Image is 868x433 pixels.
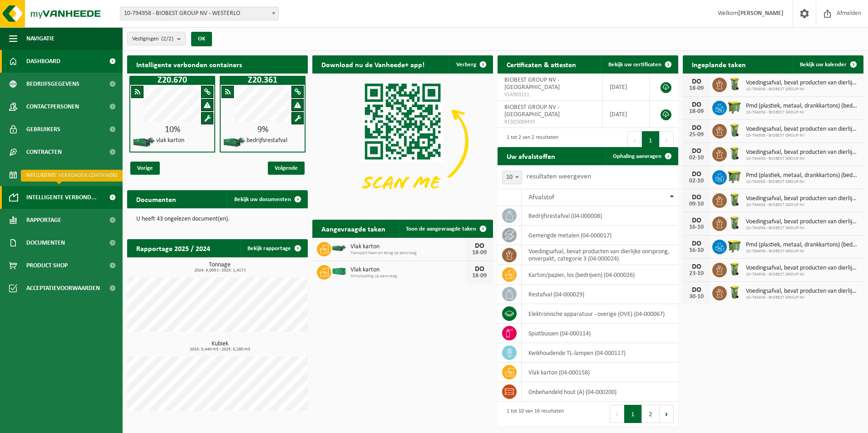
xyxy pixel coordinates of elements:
[227,190,307,208] a: Bekijk uw documenten
[624,405,642,423] button: 1
[26,73,79,95] span: Bedrijfsgegevens
[746,272,859,277] span: 10-794958 - BIOBEST GROUP NV
[498,147,564,165] h2: Uw afvalstoffen
[130,125,214,134] div: 10%
[687,294,705,300] div: 30-10
[26,95,79,118] span: Contactpersonen
[746,195,859,202] span: Voedingsafval, bevat producten van dierlijke oorsprong, onverpakt, categorie 3
[504,118,596,126] span: RED25009435
[26,209,61,231] span: Rapportage
[746,218,859,226] span: Voedingsafval, bevat producten van dierlijke oorsprong, onverpakt, categorie 3
[26,141,62,163] span: Contracten
[156,138,184,144] h4: vlak karton
[120,7,278,20] span: 10-794958 - BIOBEST GROUP NV - WESTERLO
[687,247,705,254] div: 16-10
[746,133,859,138] span: 10-794958 - BIOBEST GROUP NV
[26,118,60,141] span: Gebruikers
[738,10,784,17] strong: [PERSON_NAME]
[127,32,186,45] button: Vestigingen(2/2)
[746,265,859,272] span: Voedingsafval, bevat producten van dierlijke oorsprong, onverpakt, categorie 3
[470,250,488,256] div: 18-09
[687,171,705,178] div: DO
[746,226,859,231] span: 10-794958 - BIOBEST GROUP NV
[240,239,307,257] a: Bekijk rapportage
[522,285,678,304] td: restafval (04-000029)
[687,148,705,155] div: DO
[687,101,705,108] div: DO
[502,171,522,184] span: 10
[687,201,705,207] div: 09-10
[350,274,466,279] span: Omwisseling op aanvraag
[660,131,674,149] button: Next
[642,405,660,423] button: 2
[132,32,173,46] span: Vestigingen
[26,231,65,254] span: Documenten
[522,343,678,363] td: kwikhoudende TL-lampen (04-000117)
[498,55,585,73] h2: Certificaten & attesten
[26,186,97,209] span: Intelligente verbond...
[26,163,54,186] span: Kalender
[687,286,705,294] div: DO
[456,62,476,68] span: Verberg
[331,244,347,252] img: HK-XZ-20-GN-01
[601,55,677,74] a: Bekijk uw certificaten
[268,162,305,175] span: Volgende
[350,266,466,274] span: Vlak karton
[502,130,558,150] div: 1 tot 2 van 2 resultaten
[603,74,650,101] td: [DATE]
[727,215,742,231] img: WB-0140-HPE-GN-50
[522,363,678,382] td: vlak karton (04-000158)
[312,74,493,209] img: Download de VHEPlus App
[127,190,185,208] h2: Documenten
[727,123,742,138] img: WB-0140-HPE-GN-50
[26,277,100,300] span: Acceptatievoorwaarden
[687,217,705,224] div: DO
[687,271,705,277] div: 23-10
[449,55,492,74] button: Verberg
[522,245,678,265] td: voedingsafval, bevat producten van dierlijke oorsprong, onverpakt, categorie 3 (04-000024)
[26,50,60,73] span: Dashboard
[746,87,859,92] span: 10-794958 - BIOBEST GROUP NV
[470,266,488,273] div: DO
[504,91,596,98] span: VLA903121
[727,192,742,207] img: WB-0140-HPE-GN-50
[132,347,308,352] span: 2024: 5,440 m3 - 2025: 0,280 m3
[504,77,560,91] span: BIOBEST GROUP NV - [GEOGRAPHIC_DATA]
[26,27,54,50] span: Navigatie
[522,324,678,343] td: spuitbussen (04-000114)
[746,241,859,249] span: Pmd (plastiek, metaal, drankkartons) (bedrijven)
[26,254,68,277] span: Product Shop
[793,55,863,74] a: Bekijk uw kalender
[687,263,705,271] div: DO
[136,216,299,222] p: U heeft 43 ongelezen document(en).
[312,55,434,73] h2: Download nu de Vanheede+ app!
[234,197,291,202] span: Bekijk uw documenten
[800,62,847,68] span: Bekijk uw kalender
[608,62,661,68] span: Bekijk uw certificaten
[746,249,859,254] span: 10-794958 - BIOBEST GROUP NV
[727,238,742,254] img: WB-1100-HPE-GN-50
[687,224,705,231] div: 16-10
[687,78,705,85] div: DO
[687,132,705,138] div: 25-09
[687,85,705,92] div: 18-09
[746,110,859,115] span: 10-794958 - BIOBEST GROUP NV
[687,108,705,115] div: 18-09
[350,243,466,251] span: Vlak karton
[606,147,677,165] a: Ophaling aanvragen
[687,178,705,184] div: 02-10
[470,273,488,279] div: 18-09
[120,7,279,20] span: 10-794958 - BIOBEST GROUP NV - WESTERLO
[470,242,488,250] div: DO
[133,137,155,148] img: HK-XZ-20-GN-01
[746,79,859,87] span: Voedingsafval, bevat producten van dierlijke oorsprong, onverpakt, categorie 3
[627,131,642,149] button: Previous
[504,104,560,118] span: BIOBEST GROUP NV - [GEOGRAPHIC_DATA]
[687,194,705,201] div: DO
[161,36,173,42] count: (2/2)
[528,194,554,201] span: Afvalstof
[727,76,742,92] img: WB-0140-HPE-GN-50
[222,76,303,85] h1: Z20.361
[127,239,219,257] h2: Rapportage 2025 / 2024
[331,267,347,276] img: HK-XC-40-GN-00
